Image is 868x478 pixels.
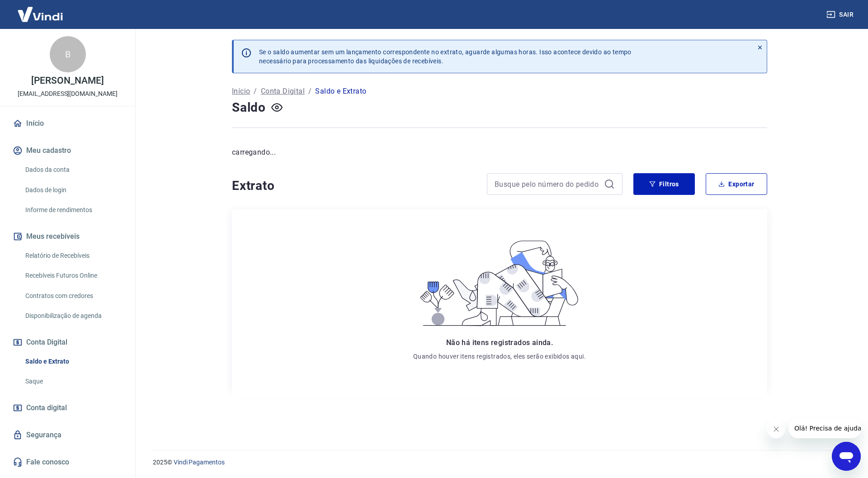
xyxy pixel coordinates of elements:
span: Olá! Precisa de ajuda? [5,6,76,14]
a: Segurança [11,425,124,445]
p: Saldo e Extrato [315,86,366,97]
span: Conta digital [26,402,67,414]
button: Meu cadastro [11,141,124,161]
a: Relatório de Recebíveis [22,246,124,265]
button: Filtros [633,173,695,195]
p: Se o saldo aumentar sem um lançamento correspondente no extrato, aguarde algumas horas. Isso acon... [259,47,632,66]
span: Não há itens registrados ainda. [446,338,553,347]
a: Início [232,86,250,97]
a: Saque [22,372,124,391]
a: Início [11,114,124,133]
a: Contratos com credores [22,287,124,305]
h4: Extrato [232,177,476,195]
a: Dados de login [22,181,124,199]
iframe: Fechar mensagem [767,420,785,438]
a: Saldo e Extrato [22,352,124,371]
p: [EMAIL_ADDRESS][DOMAIN_NAME] [18,89,118,99]
a: Vindi Pagamentos [174,459,225,466]
button: Sair [825,6,857,23]
p: carregando... [232,147,767,158]
a: Informe de rendimentos [22,201,124,219]
a: Dados da conta [22,161,124,179]
a: Conta Digital [261,86,305,97]
p: Quando houver itens registrados, eles serão exibidos aqui. [413,352,586,361]
button: Meus recebíveis [11,227,124,246]
img: Vindi [11,0,70,28]
button: Exportar [706,173,767,195]
a: Disponibilização de agenda [22,307,124,325]
p: 2025 © [153,458,846,467]
button: Conta Digital [11,332,124,352]
a: Fale conosco [11,452,124,472]
p: [PERSON_NAME] [31,76,104,85]
input: Busque pelo número do pedido [495,177,600,191]
iframe: Botão para abrir a janela de mensagens [832,442,861,471]
a: Conta digital [11,398,124,418]
p: / [254,86,257,97]
div: B [50,36,86,72]
a: Recebíveis Futuros Online [22,266,124,285]
h4: Saldo [232,99,266,117]
iframe: Mensagem da empresa [789,418,861,438]
p: / [308,86,311,97]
